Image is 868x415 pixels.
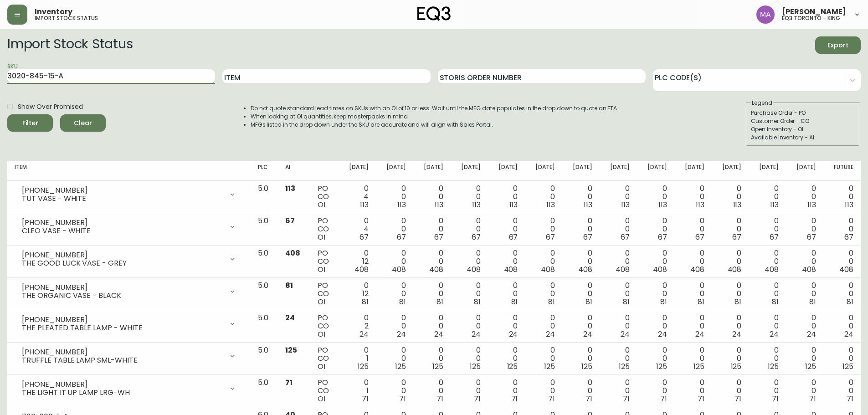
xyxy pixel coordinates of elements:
span: 408 [578,264,592,275]
span: 125 [581,361,592,372]
div: 0 0 [607,346,630,371]
div: 0 4 [346,184,369,209]
div: 0 0 [458,282,481,306]
span: 113 [733,200,742,210]
span: 113 [509,200,518,210]
div: 0 0 [570,314,592,338]
th: Item [7,161,251,181]
div: [PHONE_NUMBER]THE ORGANIC VASE - BLACK [15,282,243,302]
div: 0 0 [495,217,518,241]
div: 0 0 [383,249,406,274]
div: 0 0 [458,346,481,371]
div: 0 0 [570,217,592,241]
img: 4f0989f25cbf85e7eb2537583095d61e [756,5,775,24]
div: [PHONE_NUMBER] [22,380,223,389]
div: PO CO [318,379,331,403]
div: 0 0 [793,249,816,274]
span: 71 [586,394,592,404]
span: 408 [802,264,816,275]
div: TUT VASE - WHITE [22,195,223,203]
th: Future [823,161,861,181]
span: 24 [397,329,406,339]
span: 67 [360,232,369,242]
div: 0 0 [607,379,630,403]
div: THE GOOD LUCK VASE - GREY [22,259,223,267]
div: 0 0 [532,314,555,338]
li: Do not quote standard lead times on SKUs with an OI of 10 or less. Wait until the MFG date popula... [251,104,619,113]
span: 81 [362,297,369,307]
div: Purchase Order - PO [751,109,855,117]
span: 81 [474,297,481,307]
div: PO CO [318,282,331,306]
span: 71 [698,394,704,404]
div: 0 0 [644,282,667,306]
div: 0 0 [719,346,742,371]
span: OI [318,232,325,242]
span: 67 [509,232,518,242]
div: [PHONE_NUMBER] [22,348,223,356]
span: 125 [805,361,816,372]
div: 0 0 [644,379,667,403]
span: 71 [772,394,779,404]
div: 0 0 [719,282,742,306]
span: 24 [695,329,704,339]
span: 81 [623,297,630,307]
span: 24 [844,329,853,339]
button: Export [815,36,861,54]
span: 71 [511,394,518,404]
th: [DATE] [413,161,451,181]
span: 125 [731,361,742,372]
h2: Import Stock Status [7,36,133,54]
span: 125 [395,361,406,372]
div: 0 0 [570,282,592,306]
div: CLEO VASE - WHITE [22,227,223,235]
span: 71 [474,394,481,404]
span: 113 [472,200,481,210]
span: 24 [472,329,481,339]
span: OI [318,361,325,372]
span: 24 [621,329,630,339]
th: [DATE] [600,161,637,181]
div: 0 0 [756,379,779,403]
div: 0 0 [644,346,667,371]
div: 0 0 [682,379,704,403]
span: 408 [616,264,630,275]
span: Show Over Promised [18,102,83,112]
th: AI [278,161,310,181]
th: [DATE] [339,161,376,181]
span: 81 [285,280,293,291]
span: 113 [546,200,555,210]
th: [DATE] [637,161,674,181]
div: 0 0 [756,282,779,306]
div: Open Inventory - OI [751,125,855,133]
span: Inventory [35,8,72,15]
span: 408 [354,264,369,275]
span: 125 [358,361,369,372]
div: [PHONE_NUMBER] [22,186,223,195]
span: 71 [847,394,853,404]
span: 113 [621,200,630,210]
span: 24 [285,313,295,323]
span: 113 [807,200,816,210]
span: 125 [507,361,518,372]
span: 24 [732,329,741,339]
div: 0 0 [495,379,518,403]
th: [DATE] [562,161,600,181]
div: 0 0 [532,249,555,274]
span: 67 [770,232,779,242]
span: 113 [584,200,592,210]
div: 0 12 [346,249,369,274]
div: 0 0 [682,314,704,338]
div: [PHONE_NUMBER]THE PLEATED TABLE LAMP - WHITE [15,314,243,334]
span: 24 [658,329,667,339]
div: 0 0 [644,184,667,209]
span: 24 [583,329,592,339]
span: 81 [809,297,816,307]
div: 0 0 [682,249,704,274]
div: 0 0 [532,379,555,403]
div: 0 0 [383,314,406,338]
div: PO CO [318,314,331,338]
div: PO CO [318,249,331,274]
div: THE LIGHT IT UP LAMP LRG-WH [22,389,223,397]
div: [PHONE_NUMBER]TUT VASE - WHITE [15,184,243,205]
